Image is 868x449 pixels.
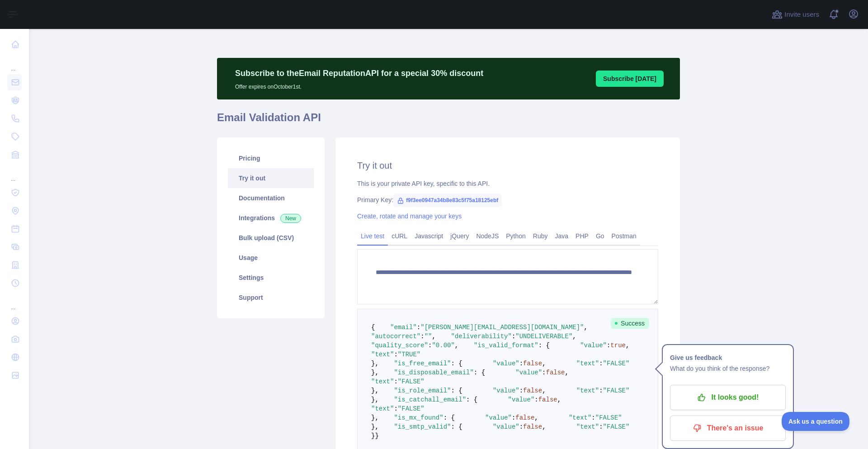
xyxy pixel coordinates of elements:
[451,387,462,394] span: : {
[393,194,502,207] span: f9f3ee0947a34b8e83c5f75a18125ebf
[394,369,473,376] span: "is_disposable_email"
[451,423,462,430] span: : {
[603,360,630,367] span: "FALSE"
[670,363,786,374] p: What do you think of the response?
[235,67,483,80] p: Subscribe to the Email Reputation API for a special 30 % discount
[357,195,658,204] div: Primary Key:
[371,423,379,430] span: },
[534,414,538,421] span: ,
[394,414,443,421] span: "is_mx_found"
[398,405,425,412] span: "FALSE"
[580,342,607,349] span: "value"
[493,360,519,367] span: "value"
[371,369,379,376] span: },
[474,342,538,349] span: "is_valid_format"
[552,229,572,243] a: Java
[371,387,379,394] span: },
[599,423,603,430] span: :
[7,293,22,311] div: ...
[519,387,523,394] span: :
[592,229,608,243] a: Go
[569,414,591,421] span: "text"
[670,385,786,410] button: It looks good!
[390,324,417,331] span: "email"
[228,188,314,208] a: Documentation
[228,208,314,228] a: Integrations New
[546,369,565,376] span: false
[357,213,462,220] a: Create, rotate and manage your keys
[443,414,455,421] span: : {
[519,423,523,430] span: :
[576,423,599,430] span: "text"
[394,351,397,358] span: :
[388,229,411,243] a: cURL
[610,342,626,349] span: true
[228,148,314,168] a: Pricing
[228,268,314,288] a: Settings
[375,432,378,440] span: }
[432,333,435,340] span: ,
[398,351,420,358] span: "TRUE"
[228,168,314,188] a: Try it out
[493,387,519,394] span: "value"
[451,333,511,340] span: "deliverability"
[420,333,424,340] span: :
[603,387,630,394] span: "FALSE"
[411,229,447,243] a: Javascript
[515,369,542,376] span: "value"
[607,342,610,349] span: :
[677,421,779,436] p: There's an issue
[425,333,432,340] span: ""
[523,360,542,367] span: false
[572,229,592,243] a: PHP
[502,229,529,243] a: Python
[357,159,658,172] h2: Try it out
[542,360,546,367] span: ,
[398,378,425,385] span: "FALSE"
[371,405,394,412] span: "text"
[770,7,821,22] button: Invite users
[417,324,420,331] span: :
[228,228,314,248] a: Bulk upload (CSV)
[371,324,375,331] span: {
[591,414,595,421] span: :
[677,390,779,405] p: It looks good!
[523,423,542,430] span: false
[371,396,379,403] span: },
[394,396,466,403] span: "is_catchall_email"
[784,9,819,20] span: Invite users
[576,360,599,367] span: "text"
[782,412,850,431] iframe: Toggle Customer Support
[542,387,546,394] span: ,
[529,229,552,243] a: Ruby
[7,165,22,183] div: ...
[371,414,379,421] span: },
[519,360,523,367] span: :
[576,387,599,394] span: "text"
[371,432,375,440] span: }
[603,423,630,430] span: "FALSE"
[447,229,472,243] a: jQuery
[523,387,542,394] span: false
[466,396,477,403] span: : {
[394,378,397,385] span: :
[371,342,428,349] span: "quality_score"
[670,416,786,441] button: There's an issue
[371,378,394,385] span: "text"
[228,288,314,307] a: Support
[394,360,451,367] span: "is_free_email"
[512,333,515,340] span: :
[626,342,629,349] span: ,
[542,369,546,376] span: :
[235,80,483,90] p: Offer expires on October 1st.
[280,214,301,223] span: New
[599,387,603,394] span: :
[538,396,557,403] span: false
[565,369,569,376] span: ,
[515,333,572,340] span: "UNDELIVERABLE"
[515,414,534,421] span: false
[394,387,451,394] span: "is_role_email"
[371,360,379,367] span: },
[217,110,680,132] h1: Email Validation API
[670,352,786,363] h1: Give us feedback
